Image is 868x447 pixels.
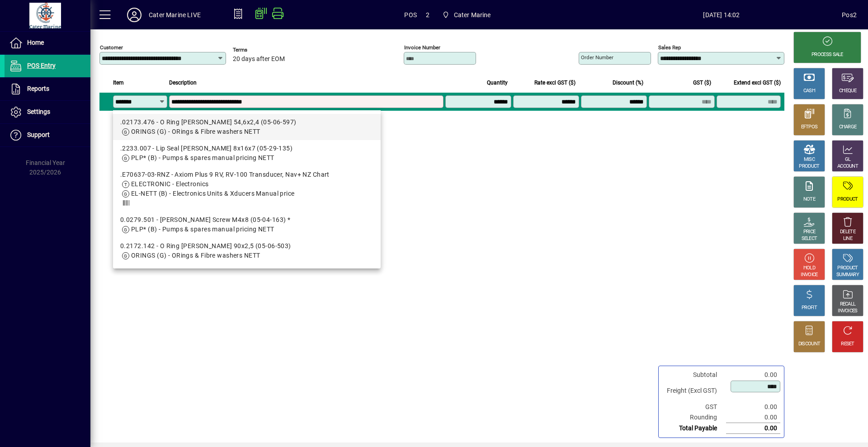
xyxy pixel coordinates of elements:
[804,156,815,163] div: MISC
[838,308,857,315] div: INVOICES
[803,265,815,272] div: HOLD
[581,54,613,61] mat-label: Order number
[802,235,817,242] div: SELECT
[113,264,381,290] mat-option: 0.2230.015 - Johnson V-ring (05-19-503
[837,163,858,170] div: ACCOUNT
[100,44,123,51] mat-label: Customer
[113,78,124,88] span: Item
[487,78,508,88] span: Quantity
[27,85,49,92] span: Reports
[803,196,815,203] div: NOTE
[662,423,726,434] td: Total Payable
[131,154,274,161] span: PLP* (B) - Pumps & spares manual pricing NETT
[840,229,855,235] div: DELETE
[120,215,373,225] div: 0.0279.501 - [PERSON_NAME] Screw M4x8 (05-04-163) *
[843,235,852,242] div: LINE
[658,44,681,51] mat-label: Sales rep
[113,166,381,212] mat-option: .E70637-03-RNZ - Axiom Plus 9 RV, RV-100 Transducer, Nav+ NZ Chart
[801,124,818,131] div: EFTPOS
[5,124,90,146] a: Support
[839,124,857,131] div: CHARGE
[601,8,842,22] span: [DATE] 14:02
[404,8,417,22] span: POS
[439,7,495,23] span: Cater Marine
[662,370,726,380] td: Subtotal
[5,32,90,54] a: Home
[113,140,381,166] mat-option: .2233.007 - Lip Seal Johnson 8x16x7 (05-29-135)
[426,8,429,22] span: 2
[803,88,815,94] div: CASH
[27,62,56,69] span: POS Entry
[802,305,817,311] div: PROFIT
[798,341,820,348] div: DISCOUNT
[5,101,90,123] a: Settings
[726,370,780,380] td: 0.00
[837,265,858,272] div: PRODUCT
[120,241,373,251] div: 0.2172.142 - O Ring [PERSON_NAME] 90x2,5 (05-06-503)
[662,412,726,423] td: Rounding
[5,78,90,100] a: Reports
[839,88,856,94] div: CHEQUE
[113,238,381,264] mat-option: 0.2172.142 - O Ring Johnson 90x2,5 (05-06-503)
[799,163,819,170] div: PRODUCT
[149,8,201,22] div: Cater Marine LIVE
[131,128,260,135] span: ORINGS (G) - ORings & Fibre washers NETT
[841,341,854,348] div: RESET
[169,78,197,88] span: Description
[113,114,381,140] mat-option: .02173.476 - O Ring Johnson 54,6x2,4 (05-06-597)
[27,39,44,46] span: Home
[842,8,857,22] div: Pos2
[27,108,50,115] span: Settings
[662,380,726,402] td: Freight (Excl GST)
[693,78,711,88] span: GST ($)
[803,229,816,235] div: PRICE
[404,44,440,51] mat-label: Invoice number
[120,144,373,153] div: .2233.007 - Lip Seal [PERSON_NAME] 8x16x7 (05-29-135)
[120,170,373,179] div: .E70637-03-RNZ - Axiom Plus 9 RV, RV-100 Transducer, Nav+ NZ Chart
[113,212,381,238] mat-option: 0.0279.501 - Johnson Screw M4x8 (05-04-163) *
[836,272,859,278] div: SUMMARY
[845,156,851,163] div: GL
[734,78,781,88] span: Extend excl GST ($)
[120,118,373,127] div: .02173.476 - O Ring [PERSON_NAME] 54,6x2,4 (05-06-597)
[801,272,817,278] div: INVOICE
[131,226,274,233] span: PLP* (B) - Pumps & spares manual pricing NETT
[233,56,285,63] span: 20 days after EOM
[837,196,858,203] div: PRODUCT
[613,78,643,88] span: Discount (%)
[131,252,260,259] span: ORINGS (G) - ORings & Fibre washers NETT
[811,52,843,58] div: PROCESS SALE
[131,180,209,188] span: ELECTRONIC - Electronics
[726,412,780,423] td: 0.00
[534,78,576,88] span: Rate excl GST ($)
[840,301,856,308] div: RECALL
[726,423,780,434] td: 0.00
[662,402,726,412] td: GST
[131,190,295,197] span: EL-NETT (B) - Electronics Units & Xducers Manual price
[120,7,149,23] button: Profile
[27,131,50,138] span: Support
[120,268,373,277] div: 0.2230.015 - [PERSON_NAME] V-ring ([PHONE_NUMBER]
[233,47,287,53] span: Terms
[454,8,491,22] span: Cater Marine
[726,402,780,412] td: 0.00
